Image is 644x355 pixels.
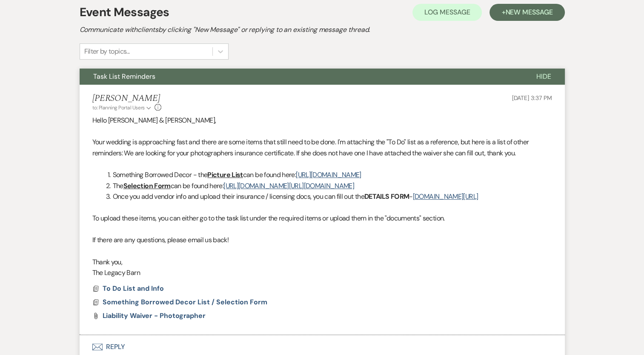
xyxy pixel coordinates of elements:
[92,257,552,268] p: Thank you,
[523,69,565,85] button: Hide
[505,8,552,17] span: New Message
[103,298,267,306] span: Something Borrowed Decor List / Selection Form
[536,72,551,81] span: Hide
[84,46,130,57] div: Filter by topics...
[80,3,169,21] h1: Event Messages
[93,72,155,81] span: Task List Reminders
[512,94,552,102] span: [DATE] 3:37 PM
[296,170,361,179] a: [URL][DOMAIN_NAME]
[80,69,523,85] button: Task List Reminders
[92,104,153,112] button: to: Planning Portal Users
[103,297,269,307] button: Something Borrowed Decor List / Selection Form
[123,181,171,190] u: Selection Form
[289,181,354,190] a: [URL][DOMAIN_NAME]
[364,192,409,201] strong: DETAILS FORM
[103,312,206,319] a: Liability Waiver - Photographer
[489,4,564,21] button: +New Message
[92,93,162,104] h5: [PERSON_NAME]
[223,181,289,190] a: [URL][DOMAIN_NAME]
[103,284,164,293] span: To Do List and Info
[413,192,478,201] a: [DOMAIN_NAME][URL]
[92,213,552,224] p: To upload these items, you can either go to the task list under the required items or upload them...
[92,267,552,278] p: The Legacy Barn
[92,137,552,158] p: Your wedding is approaching fast and there are some items that still need to be done. I'm attachi...
[80,25,565,35] h2: Communicate with clients by clicking "New Message" or replying to an existing message thread.
[103,169,552,180] li: Something Borrowed Decor - the can be found here:
[103,311,206,320] span: Liability Waiver - Photographer
[103,191,552,202] li: Once you add vendor info and upload their insurance / licensing docs, you can fill out the -
[207,170,243,179] u: Picture List
[103,180,552,192] li: The can be found here:
[92,115,552,126] p: Hello [PERSON_NAME] & [PERSON_NAME],
[92,104,145,111] span: to: Planning Portal Users
[424,8,470,17] span: Log Message
[103,283,166,294] button: To Do List and Info
[92,235,552,246] p: If there are any questions, please email us back!
[412,4,482,21] button: Log Message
